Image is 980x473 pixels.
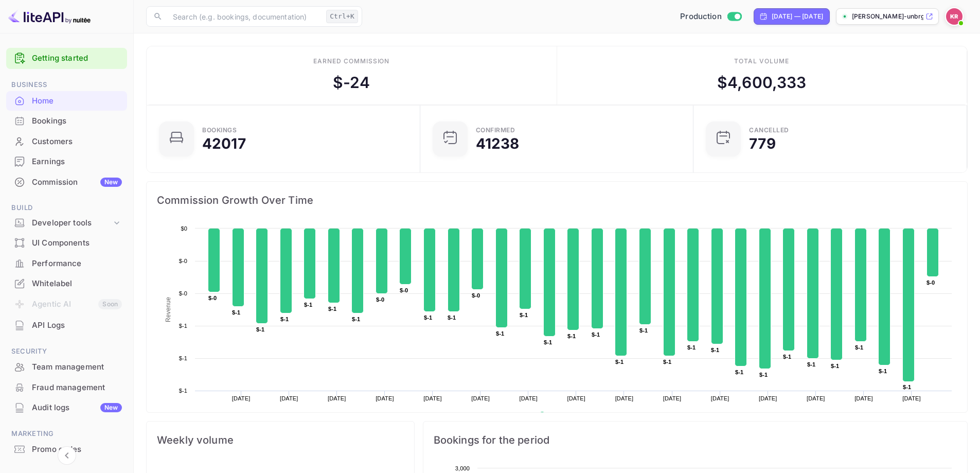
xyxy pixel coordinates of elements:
text: $-1 [639,327,648,334]
text: $-1 [179,355,187,361]
img: Kobus Roux [946,8,963,25]
text: $-1 [735,369,743,375]
div: Ctrl+K [326,10,358,23]
div: New [100,403,122,412]
text: $-1 [280,316,289,322]
text: [DATE] [567,395,586,401]
div: Switch to Sandbox mode [676,11,745,23]
text: $-1 [879,368,887,374]
text: $-1 [179,323,187,329]
span: Security [6,346,127,357]
text: $-0 [376,296,384,303]
div: Customers [32,136,122,148]
text: [DATE] [328,395,346,401]
div: Team management [32,361,122,373]
text: $-1 [328,306,336,312]
text: $-1 [232,309,240,316]
div: Earnings [6,152,127,172]
div: Promo codes [32,444,122,456]
div: UI Components [32,237,122,249]
text: $-1 [304,302,312,308]
text: $-1 [352,316,360,322]
text: $-0 [179,290,187,296]
text: $-0 [400,287,408,293]
a: Promo codes [6,440,127,459]
text: $-1 [256,326,264,332]
div: Home [32,95,122,107]
a: Team management [6,357,127,376]
text: $-1 [179,388,187,394]
text: [DATE] [807,395,825,401]
span: Bookings for the period [434,432,957,448]
div: Bookings [202,127,237,133]
span: Production [680,11,722,23]
div: Performance [32,258,122,270]
text: $-1 [520,312,528,318]
div: UI Components [6,233,127,253]
div: Whitelabel [32,278,122,290]
div: CANCELLED [749,127,789,133]
div: $ -24 [333,71,370,94]
text: [DATE] [232,395,251,401]
span: Weekly volume [157,432,404,448]
text: $-1 [807,361,815,367]
a: Fraud management [6,378,127,397]
a: Customers [6,132,127,151]
div: Performance [6,254,127,274]
text: [DATE] [423,395,442,401]
div: Developer tools [32,217,112,229]
div: API Logs [32,320,122,331]
div: Commission [32,177,122,188]
text: 3,000 [455,465,469,471]
text: $-1 [424,314,432,321]
div: CommissionNew [6,172,127,192]
text: $-0 [472,292,480,299]
div: $ 4,600,333 [717,71,807,94]
a: UI Components [6,233,127,252]
div: Total volume [734,57,789,66]
text: Revenue [549,412,575,419]
div: Promo codes [6,440,127,460]
div: 779 [749,136,775,151]
text: [DATE] [711,395,729,401]
div: Customers [6,132,127,152]
div: New [100,178,122,187]
text: $-1 [711,347,719,353]
text: $-1 [687,344,696,351]
text: $-1 [615,359,623,365]
a: Performance [6,254,127,273]
text: $-1 [855,344,863,351]
div: Confirmed [476,127,515,133]
div: Fraud management [32,382,122,394]
p: [PERSON_NAME]-unbrg.[PERSON_NAME]... [852,12,923,21]
text: Revenue [165,297,172,322]
div: Fraud management [6,378,127,398]
a: Bookings [6,111,127,130]
text: $-1 [759,372,768,378]
text: [DATE] [759,395,777,401]
a: Earnings [6,152,127,171]
text: $-0 [926,279,935,286]
a: Getting started [32,52,122,64]
text: $-1 [783,354,791,360]
span: Commission Growth Over Time [157,192,957,208]
span: Business [6,79,127,91]
div: Whitelabel [6,274,127,294]
a: Whitelabel [6,274,127,293]
text: $-1 [592,331,600,338]
div: [DATE] — [DATE] [772,12,823,21]
text: [DATE] [471,395,490,401]
text: [DATE] [854,395,873,401]
text: $-1 [544,339,552,345]
text: $-1 [496,330,504,337]
a: Home [6,91,127,110]
div: Earnings [32,156,122,168]
div: Audit logs [32,402,122,414]
div: 42017 [202,136,246,151]
a: API Logs [6,316,127,335]
div: Bookings [32,115,122,127]
button: Collapse navigation [58,446,76,465]
text: $-1 [903,384,911,390]
img: LiteAPI logo [8,8,91,25]
text: $-1 [831,363,839,369]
